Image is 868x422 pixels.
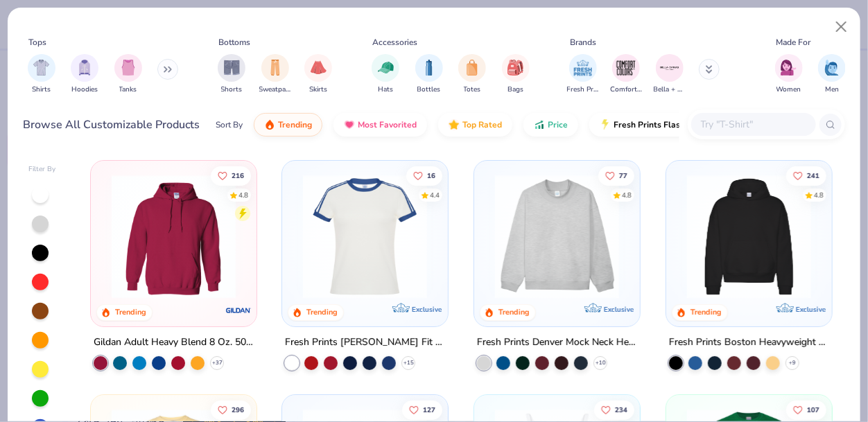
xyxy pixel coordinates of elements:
[259,54,291,95] button: filter button
[424,406,436,413] span: 127
[121,60,136,76] img: Tanks Image
[786,166,826,185] button: Like
[403,359,414,367] span: + 15
[431,190,440,200] div: 4.4
[333,113,427,137] button: Most Favorited
[372,54,399,95] button: filter button
[477,334,637,351] div: Fresh Prints Denver Mock Neck Heavyweight Sweatshirt
[680,175,818,299] img: 91acfc32-fd48-4d6b-bdad-a4c1a30ac3fc
[775,54,803,95] div: filter for Women
[415,54,443,95] div: filter for Bottles
[615,406,627,413] span: 234
[407,166,443,185] button: Like
[567,54,599,95] button: filter button
[33,60,49,76] img: Shirts Image
[589,113,749,137] button: Fresh Prints Flash
[254,113,322,137] button: Trending
[654,54,686,95] div: filter for Bella + Canvas
[219,36,251,49] div: Bottoms
[828,14,855,40] button: Close
[776,36,810,49] div: Made For
[570,36,596,49] div: Brands
[28,164,56,175] div: Filter By
[311,60,327,76] img: Skirts Image
[218,54,245,95] div: filter for Shorts
[224,297,252,324] img: Gildan logo
[428,172,436,179] span: 16
[28,54,55,95] div: filter for Shirts
[818,54,846,95] button: filter button
[304,54,332,95] button: filter button
[610,54,642,95] div: filter for Comfort Colors
[548,119,568,130] span: Price
[523,113,578,137] button: Price
[807,406,819,413] span: 107
[373,36,418,49] div: Accessories
[211,359,222,367] span: + 37
[71,85,98,95] span: Hoodies
[114,54,142,95] div: filter for Tanks
[824,60,840,76] img: Men Image
[614,119,685,130] span: Fresh Prints Flash
[238,190,248,200] div: 4.8
[465,60,480,76] img: Totes Image
[825,85,839,95] span: Men
[378,60,394,76] img: Hats Image
[659,58,680,78] img: Bella + Canvas Image
[464,85,481,95] span: Totes
[412,305,442,314] span: Exclusive
[296,175,434,299] img: e5540c4d-e74a-4e58-9a52-192fe86bec9f
[507,85,523,95] span: Bags
[775,54,803,95] button: filter button
[502,54,530,95] div: filter for Bags
[619,172,627,179] span: 77
[119,85,137,95] span: Tanks
[268,60,283,76] img: Sweatpants Image
[77,60,92,76] img: Hoodies Image
[259,85,291,95] span: Sweatpants
[610,85,642,95] span: Comfort Colors
[285,334,445,351] div: Fresh Prints [PERSON_NAME] Fit [PERSON_NAME] Shirt with Stripes
[573,58,593,78] img: Fresh Prints Image
[594,400,634,419] button: Like
[488,175,626,299] img: f5d85501-0dbb-4ee4-b115-c08fa3845d83
[309,85,327,95] span: Skirts
[105,175,243,299] img: 01756b78-01f6-4cc6-8d8a-3c30c1a0c8ac
[259,54,291,95] div: filter for Sweatpants
[232,406,244,413] span: 296
[211,166,251,185] button: Like
[462,119,502,130] span: Top Rated
[24,116,200,133] div: Browse All Customizable Products
[700,116,806,132] input: Try "T-Shirt"
[449,119,460,130] img: TopRated.gif
[415,54,443,95] button: filter button
[458,54,486,95] div: filter for Totes
[264,119,275,130] img: trending.gif
[114,54,142,95] button: filter button
[242,175,380,299] img: a164e800-7022-4571-a324-30c76f641635
[221,85,243,95] span: Shorts
[567,54,599,95] div: filter for Fresh Prints
[818,54,846,95] div: filter for Men
[304,54,332,95] div: filter for Skirts
[567,85,599,95] span: Fresh Prints
[807,172,819,179] span: 241
[344,119,355,130] img: most_fav.gif
[216,118,243,131] div: Sort By
[403,400,443,419] button: Like
[422,60,437,76] img: Bottles Image
[598,166,634,185] button: Like
[654,54,686,95] button: filter button
[232,172,244,179] span: 216
[622,190,632,200] div: 4.8
[71,54,98,95] div: filter for Hoodies
[814,190,824,200] div: 4.8
[776,85,801,95] span: Women
[502,54,530,95] button: filter button
[358,119,417,130] span: Most Favorited
[417,85,441,95] span: Bottles
[796,305,826,314] span: Exclusive
[378,85,393,95] span: Hats
[28,36,46,49] div: Tops
[654,85,686,95] span: Bella + Canvas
